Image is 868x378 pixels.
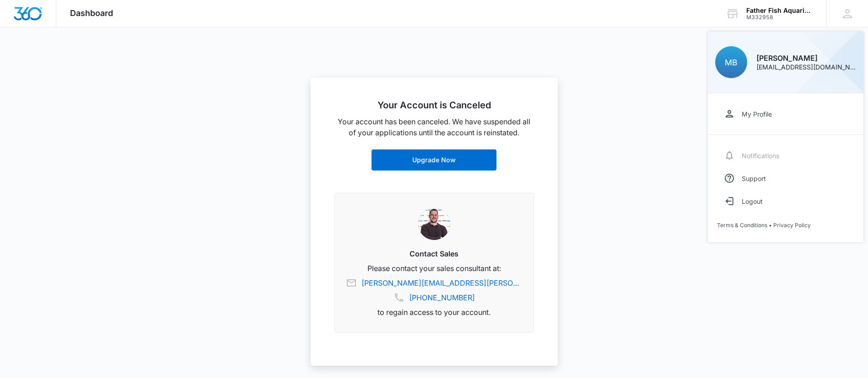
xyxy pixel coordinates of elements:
[409,292,475,303] a: [PHONE_NUMBER]
[717,102,854,125] a: My Profile
[746,7,813,14] div: account name
[742,110,772,118] div: My Profile
[346,248,523,259] h3: Contact Sales
[773,222,811,229] a: Privacy Policy
[334,100,534,111] h2: Your Account is Canceled
[717,222,854,229] div: •
[742,175,766,182] div: Support
[717,222,767,229] a: Terms & Conditions
[70,8,113,18] span: Dashboard
[346,263,523,318] p: Please contact your sales consultant at: to regain access to your account.
[756,54,856,62] div: [PERSON_NAME]
[725,58,738,67] span: MB
[361,277,523,288] a: [PERSON_NAME][EMAIL_ADDRESS][PERSON_NAME][DOMAIN_NAME]
[756,64,856,70] div: [EMAIL_ADDRESS][DOMAIN_NAME]
[717,167,854,190] a: Support
[717,190,854,213] button: Logout
[746,14,813,21] div: account id
[334,116,534,138] p: Your account has been canceled. We have suspended all of your applications until the account is r...
[371,149,497,171] a: Upgrade Now
[742,197,763,205] div: Logout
